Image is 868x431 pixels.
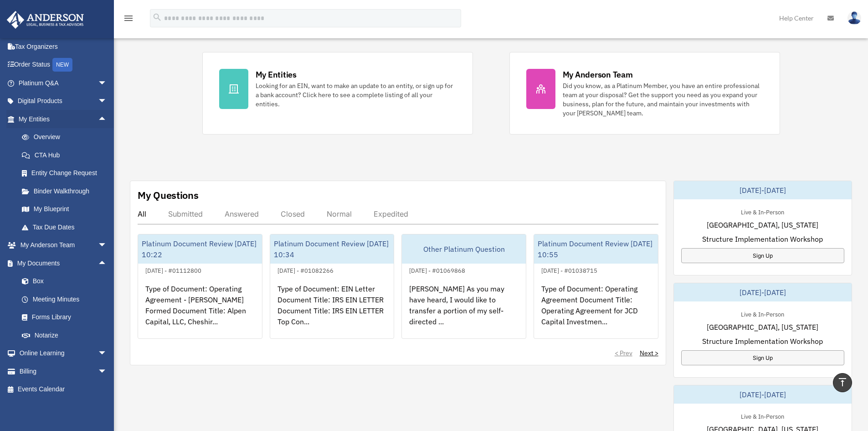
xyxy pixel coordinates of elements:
a: My Entities Looking for an EIN, want to make an update to an entity, or sign up for a bank accoun... [202,52,473,135]
a: Platinum Document Review [DATE] 10:34[DATE] - #01082266Type of Document: EIN Letter Document Titl... [270,234,395,339]
div: Type of Document: EIN Letter Document Title: IRS EIN LETTER Document Title: IRS EIN LETTER Top Co... [270,276,394,347]
a: Sign Up [681,350,844,365]
i: vertical_align_top [837,377,848,388]
a: Binder Walkthrough [13,182,121,200]
div: Other Platinum Question [402,234,526,264]
div: Platinum Document Review [DATE] 10:34 [270,234,394,264]
a: Forms Library [13,308,121,327]
a: Online Learningarrow_drop_down [6,344,121,363]
div: [PERSON_NAME] As you may have heard, I would like to transfer a portion of my self-directed ... [402,276,526,347]
a: vertical_align_top [833,373,852,392]
a: Other Platinum Question[DATE] - #01069868[PERSON_NAME] As you may have heard, I would like to tra... [401,234,526,339]
span: [GEOGRAPHIC_DATA], [US_STATE] [707,322,818,332]
img: Anderson Advisors Platinum Portal [4,11,87,29]
a: Next > [640,348,658,358]
a: CTA Hub [13,146,121,164]
a: My Blueprint [13,200,121,218]
a: Billingarrow_drop_down [6,362,121,380]
a: Meeting Minutes [13,290,121,308]
div: Type of Document: Operating Agreement Document Title: Operating Agreement for JCD Capital Investm... [534,276,658,347]
a: Digital Productsarrow_drop_down [6,92,121,110]
div: Normal [327,209,352,218]
div: [DATE]-[DATE] [674,181,852,199]
div: [DATE] - #01038715 [534,265,605,275]
a: Overview [13,128,121,146]
a: menu [123,16,134,24]
div: [DATE] - #01069868 [402,265,473,275]
div: [DATE] - #01112800 [138,265,209,275]
span: arrow_drop_down [98,362,116,381]
div: [DATE]-[DATE] [674,385,852,404]
div: Platinum Document Review [DATE] 10:22 [138,234,262,264]
div: My Anderson Team [563,69,633,80]
a: Sign Up [681,248,844,263]
a: My Documentsarrow_drop_up [6,254,121,272]
span: arrow_drop_down [98,92,116,111]
div: My Entities [256,69,297,80]
a: Events Calendar [6,380,121,399]
a: Tax Due Dates [13,218,121,236]
div: Live & In-Person [734,411,791,421]
span: arrow_drop_up [98,254,116,273]
div: All [138,209,146,218]
div: Live & In-Person [734,309,791,318]
a: Order StatusNEW [6,56,121,74]
span: Structure Implementation Workshop [702,336,823,347]
span: arrow_drop_down [98,74,116,93]
div: Submitted [168,209,203,218]
div: Type of Document: Operating Agreement - [PERSON_NAME] Formed Document Title: Alpen Capital, LLC, ... [138,276,262,347]
a: Box [13,272,121,291]
div: Expedited [374,209,408,218]
div: My Questions [138,188,199,202]
a: My Anderson Team Did you know, as a Platinum Member, you have an entire professional team at your... [509,52,780,135]
a: My Anderson Teamarrow_drop_down [6,236,121,254]
a: Platinum Q&Aarrow_drop_down [6,74,121,92]
span: Structure Implementation Workshop [702,234,823,244]
div: Platinum Document Review [DATE] 10:55 [534,234,658,264]
div: Looking for an EIN, want to make an update to an entity, or sign up for a bank account? Click her... [256,81,456,109]
div: Did you know, as a Platinum Member, you have an entire professional team at your disposal? Get th... [563,81,763,118]
a: Platinum Document Review [DATE] 10:22[DATE] - #01112800Type of Document: Operating Agreement - [P... [138,234,262,339]
i: menu [123,13,134,24]
div: [DATE]-[DATE] [674,283,852,301]
span: [GEOGRAPHIC_DATA], [US_STATE] [707,219,818,230]
span: arrow_drop_down [98,236,116,255]
img: User Pic [847,11,861,25]
a: Entity Change Request [13,164,121,182]
span: arrow_drop_down [98,344,116,363]
i: search [152,12,162,22]
div: Live & In-Person [734,207,791,216]
a: Notarize [13,326,121,344]
span: arrow_drop_up [98,110,116,129]
div: [DATE] - #01082266 [270,265,341,275]
div: Answered [225,209,259,218]
a: My Entitiesarrow_drop_up [6,110,121,128]
div: Closed [281,209,305,218]
a: Tax Organizers [6,37,121,56]
a: Platinum Document Review [DATE] 10:55[DATE] - #01038715Type of Document: Operating Agreement Docu... [534,234,658,339]
div: NEW [52,58,72,72]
